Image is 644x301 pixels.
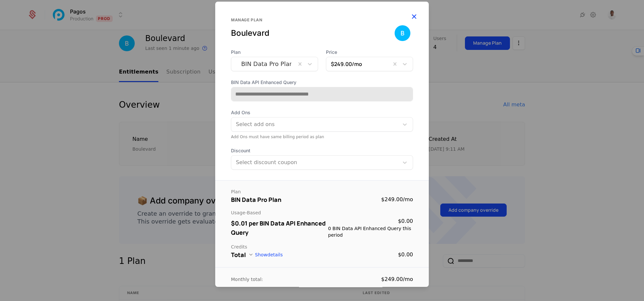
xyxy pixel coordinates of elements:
div: Usage-Based [231,209,413,216]
div: $0.00 [398,251,413,259]
div: Total [231,250,246,259]
div: $249.00 / mo [381,196,413,204]
div: BIN Data Pro Plan [231,195,281,204]
div: Boulevard [231,28,395,38]
div: $249.00 / mo [381,275,413,283]
div: Monthly total: [231,276,263,283]
span: Price [326,49,413,55]
div: $0.01 per BIN Data API Enhanced Query [231,219,328,237]
span: Add Ons [231,109,413,116]
div: Credits [231,244,413,250]
div: Plan [231,188,413,195]
span: Plan [231,49,318,55]
div: 0 BIN Data API Enhanced Query this period [328,225,413,238]
label: BIN Data API Enhanced Query [231,79,413,86]
span: Discount [231,147,413,154]
div: Manage plan [231,17,395,23]
img: Boulevard [395,25,410,41]
button: Showdetails [248,252,283,257]
div: Select add ons [236,120,396,128]
div: $0.00 [398,217,413,225]
div: Add Ons must have same billing period as plan [231,134,413,140]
